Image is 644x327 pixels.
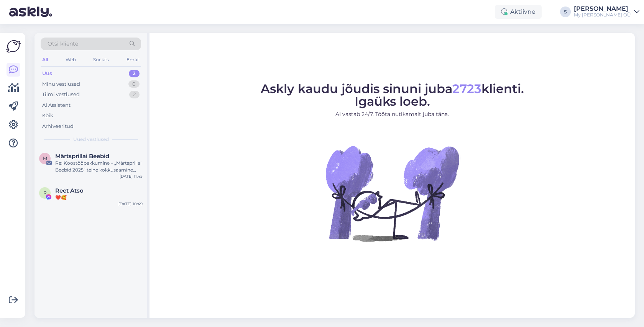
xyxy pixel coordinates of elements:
[42,112,53,119] div: Kõik
[42,70,52,77] div: Uus
[42,91,80,98] div: Tiimi vestlused
[118,201,143,207] div: [DATE] 10:49
[261,81,524,109] span: Askly kaudu jõudis sinuni juba klienti. Igaüks loeb.
[42,101,71,109] div: AI Assistent
[125,55,141,65] div: Email
[43,190,47,196] span: R
[55,187,84,194] span: Reet Atso
[64,55,77,65] div: Web
[560,7,571,17] div: S
[574,6,639,18] a: [PERSON_NAME]My [PERSON_NAME] OÜ
[41,55,49,65] div: All
[261,110,524,118] p: AI vastab 24/7. Tööta nutikamalt juba täna.
[92,55,110,65] div: Socials
[55,160,143,173] div: Re: Koostööpakkumine – „Märtsprillai Beebid 2025“ teine kokkusaamine mais
[55,153,109,160] span: Märtsprillai Beebid
[48,40,78,48] span: Otsi kliente
[452,81,481,96] span: 2723
[43,155,47,161] span: M
[120,173,143,179] div: [DATE] 11:45
[574,12,631,18] div: My [PERSON_NAME] OÜ
[574,6,631,12] div: [PERSON_NAME]
[128,80,140,88] div: 0
[73,136,109,143] span: Uued vestlused
[6,39,21,54] img: Askly Logo
[129,70,140,77] div: 2
[42,123,74,130] div: Arhiveeritud
[55,194,143,201] div: ❤️🥰
[323,124,461,262] img: No Chat active
[495,5,542,19] div: Aktiivne
[42,80,80,88] div: Minu vestlused
[129,91,140,98] div: 2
